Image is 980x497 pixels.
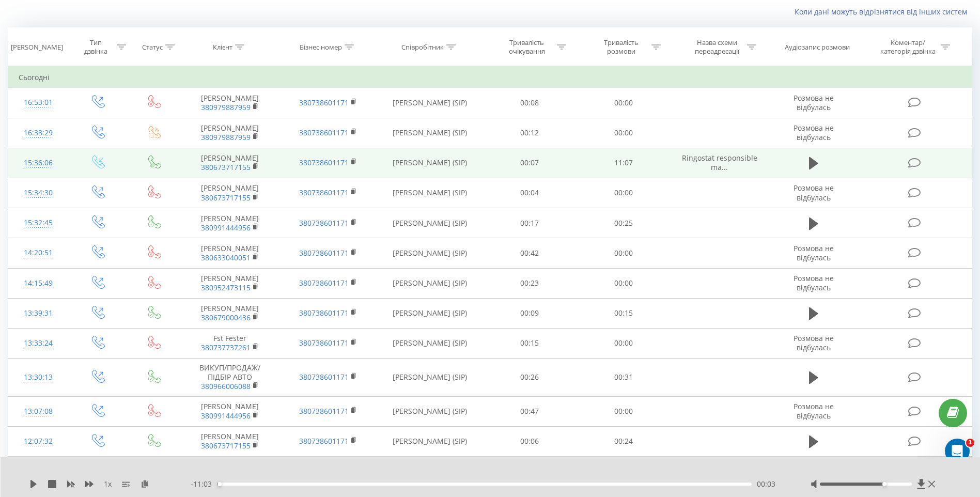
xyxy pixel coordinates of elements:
div: 16:53:01 [19,92,58,113]
a: 380738601171 [299,372,349,382]
td: 00:07 [483,148,577,178]
td: 00:00 [577,88,671,118]
div: 16:38:29 [19,123,58,143]
td: [PERSON_NAME] [181,118,279,148]
td: 00:00 [577,396,671,426]
a: 380979887959 [201,102,251,112]
td: 00:06 [483,426,577,456]
span: - 11:03 [191,479,217,489]
div: 14:20:51 [19,243,58,263]
div: 15:32:45 [19,213,58,233]
td: 00:08 [483,88,577,118]
div: 13:33:24 [19,333,58,353]
a: 380673717155 [201,441,251,451]
td: [PERSON_NAME] (SIP) [377,268,483,298]
span: Розмова не відбулась [794,243,834,262]
td: 00:00 [577,118,671,148]
td: [PERSON_NAME] (SIP) [377,118,483,148]
td: [PERSON_NAME] (SIP) [377,426,483,456]
a: 380673717155 [201,193,251,203]
td: [PERSON_NAME] [181,298,279,328]
div: Назва схеми переадресації [689,38,744,56]
td: 00:00 [577,238,671,268]
td: 00:42 [483,238,577,268]
td: [PERSON_NAME] (SIP) [377,208,483,238]
td: [PERSON_NAME] [181,148,279,178]
td: [PERSON_NAME] (SIP) [377,396,483,426]
td: 00:31 [577,359,671,397]
a: 380738601171 [299,436,349,446]
td: 00:12 [483,118,577,148]
td: [PERSON_NAME] (SIP) [377,328,483,358]
td: 00:26 [483,359,577,397]
td: [PERSON_NAME] [181,178,279,208]
span: Ringostat responsible ma... [682,153,757,172]
td: 00:47 [483,396,577,426]
span: 00:03 [757,479,775,489]
a: 380738601171 [299,406,349,416]
div: 13:30:13 [19,367,58,387]
div: Коментар/категорія дзвінка [878,38,938,56]
div: 15:34:30 [19,183,58,203]
div: Бізнес номер [300,43,342,52]
div: Тривалість очікування [499,38,554,56]
a: 380738601171 [299,98,349,107]
td: 00:00 [577,178,671,208]
span: 1 x [104,479,112,489]
a: 380737737261 [201,343,251,352]
td: ВИКУП/ПРОДАЖ/ПІДБІР АВТО [181,359,279,397]
td: 00:04 [483,178,577,208]
div: 15:36:06 [19,153,58,173]
td: [PERSON_NAME] (SIP) [377,178,483,208]
a: 380952473115 [201,283,251,292]
div: 13:07:08 [19,401,58,422]
a: 380738601171 [299,278,349,288]
div: Клієнт [213,43,232,52]
iframe: Intercom live chat [945,439,970,463]
td: Сьогодні [8,67,972,88]
td: [PERSON_NAME] [181,268,279,298]
span: Розмова не відбулась [794,183,834,202]
div: 14:15:49 [19,273,58,293]
a: 380738601171 [299,128,349,137]
a: 380738601171 [299,248,349,258]
span: Розмова не відбулась [794,333,834,352]
td: [PERSON_NAME] (SIP) [377,359,483,397]
td: Fst Fester [181,328,279,358]
div: Тривалість розмови [594,38,649,56]
a: 380738601171 [299,338,349,348]
td: [PERSON_NAME] [181,208,279,238]
td: 00:23 [483,268,577,298]
div: Статус [142,43,163,52]
td: 00:24 [577,426,671,456]
td: [PERSON_NAME] [181,426,279,456]
td: [PERSON_NAME] (SIP) [377,238,483,268]
div: Accessibility label [217,482,222,486]
a: 380633040051 [201,253,251,262]
td: [PERSON_NAME] (SIP) [377,298,483,328]
a: 380738601171 [299,218,349,228]
div: [PERSON_NAME] [11,43,63,52]
div: Тип дзвінка [77,38,114,56]
a: 380991444956 [201,223,251,232]
a: 380966006088 [201,381,251,391]
td: [PERSON_NAME] [181,88,279,118]
a: Коли дані можуть відрізнятися вiд інших систем [795,7,972,17]
a: 380738601171 [299,158,349,167]
div: 13:39:31 [19,303,58,323]
div: Accessibility label [882,482,886,486]
div: 12:07:32 [19,431,58,452]
div: Співробітник [401,43,444,52]
a: 380679000436 [201,313,251,322]
span: Розмова не відбулась [794,123,834,142]
a: 380991444956 [201,411,251,421]
div: Аудіозапис розмови [785,43,850,52]
span: Розмова не відбулась [794,273,834,292]
td: 00:15 [483,328,577,358]
td: 00:15 [577,298,671,328]
span: 1 [966,439,974,447]
a: 380738601171 [299,188,349,197]
td: 00:00 [577,328,671,358]
td: [PERSON_NAME] [181,238,279,268]
td: [PERSON_NAME] [181,396,279,426]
